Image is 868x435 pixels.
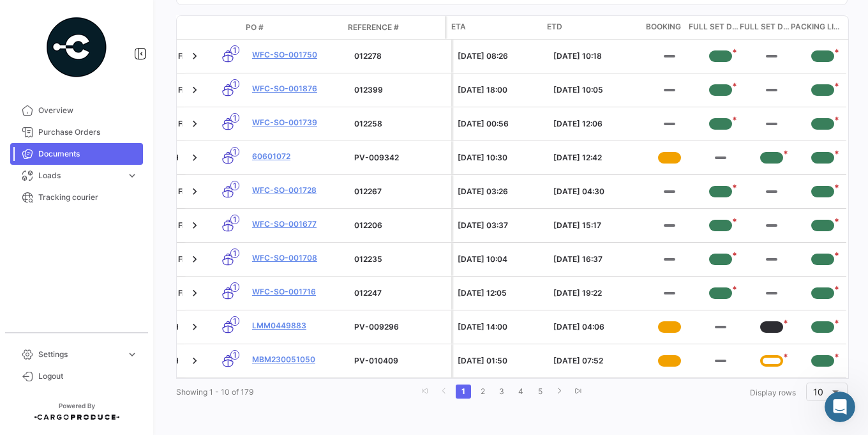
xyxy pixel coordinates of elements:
[571,385,586,399] a: go to last page
[689,16,740,39] datatable-header-cell: Full Set Docs WFCOL
[141,84,224,96] div: Westfalia Fruit GmbH
[553,220,639,231] div: [DATE] 15:17
[532,385,548,399] a: 5
[530,381,550,402] li: page 5
[188,50,201,63] a: Expand/Collapse Row
[26,28,124,41] img: logo
[188,185,201,198] a: Expand/Collapse Row
[646,21,681,34] span: Booking
[513,385,528,399] a: 4
[230,181,239,190] span: 1
[126,349,138,360] span: expand_more
[354,355,446,367] div: PV-010409
[26,183,213,196] div: Send us a message
[202,22,241,33] datatable-header-cell: Transport mode
[458,152,543,164] div: [DATE] 10:30
[230,350,239,360] span: 1
[354,84,446,96] div: 012399
[230,45,239,55] span: 1
[252,185,344,196] a: WFC-SO-001728
[553,118,639,130] div: [DATE] 12:06
[458,220,543,231] div: [DATE] 03:37
[553,287,639,299] div: [DATE] 19:22
[176,387,253,397] span: Showing 1 - 10 of 179
[542,16,638,39] datatable-header-cell: ETD
[38,170,121,181] span: Loads
[241,17,343,38] datatable-header-cell: PO #
[458,118,543,130] div: [DATE] 00:56
[45,15,108,79] img: powered-by.png
[458,321,543,333] div: [DATE] 14:00
[553,152,639,164] div: [DATE] 12:42
[553,186,639,197] div: [DATE] 04:30
[473,381,492,402] li: page 2
[141,152,224,164] div: WF GMBH
[456,385,471,399] a: 1
[354,186,446,197] div: 012267
[553,84,639,96] div: [DATE] 10:05
[141,50,224,62] div: Westfalia Fruit GmbH
[740,21,791,34] span: Full Set Docs WFPE
[354,152,446,164] div: PV-009342
[354,220,446,231] div: 012206
[252,218,344,230] a: WFC-SO-001677
[220,20,243,43] div: Close
[354,254,446,265] div: 012235
[354,321,446,333] div: PV-009296
[188,253,201,266] a: Expand/Collapse Row
[13,172,243,207] div: Send us a message
[38,148,138,160] span: Documents
[813,386,823,397] span: 10
[553,50,639,62] div: [DATE] 10:18
[437,385,452,399] a: go to previous page
[10,100,143,121] a: Overview
[458,84,543,96] div: [DATE] 18:00
[553,321,639,333] div: [DATE] 04:06
[451,21,466,33] span: ETA
[188,287,201,300] a: Expand/Collapse Row
[638,16,689,39] datatable-header-cell: Booking
[458,287,543,299] div: [DATE] 12:05
[10,187,143,208] a: Tracking courier
[141,321,224,333] div: WF GMBH
[188,84,201,96] a: Expand/Collapse Row
[348,22,399,33] span: Reference #
[354,118,446,130] div: 012258
[141,287,224,299] div: Westfalia Fruit GmbH
[252,286,344,298] a: WFC-SO-001716
[38,126,138,138] span: Purchase Orders
[38,370,138,382] span: Logout
[174,20,199,46] div: Profile image for Andrielle
[252,354,344,365] a: MBM230051050
[417,385,433,399] a: go to first page
[141,254,224,265] div: Westfalia Fruit GmbH
[750,388,796,397] span: Display rows
[188,219,201,232] a: Expand/Collapse Row
[38,105,138,116] span: Overview
[492,381,511,402] li: page 3
[354,287,446,299] div: 012247
[10,121,143,143] a: Purchase Orders
[141,186,224,197] div: Westfalia Fruit GmbH
[475,385,490,399] a: 2
[246,22,264,33] span: PO #
[553,355,639,367] div: [DATE] 07:52
[230,147,239,156] span: 1
[252,252,344,264] a: WFC-SO-001708
[343,17,445,38] datatable-header-cell: Reference #
[458,186,543,197] div: [DATE] 03:26
[446,16,542,39] datatable-header-cell: ETA
[230,79,239,89] span: 1
[494,385,509,399] a: 3
[188,151,201,164] a: Expand/Collapse Row
[230,248,239,258] span: 1
[252,320,344,332] a: LMM0449883
[825,392,855,422] iframe: Intercom live chat
[689,21,740,34] span: Full Set Docs WFCOL
[188,355,201,367] a: Expand/Collapse Row
[49,349,78,358] span: Home
[170,349,214,358] span: Messages
[252,151,344,162] a: 60601072
[128,317,255,369] button: Messages
[511,381,530,402] li: page 4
